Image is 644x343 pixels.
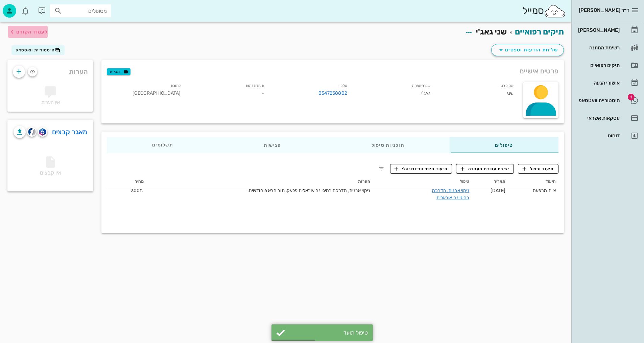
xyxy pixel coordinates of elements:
[39,128,46,136] img: romexis logo
[16,29,48,35] span: לעמוד הקודם
[146,176,373,187] th: הערות
[246,84,264,88] small: תעודת זהות
[574,128,641,144] a: דוחות
[497,46,558,54] span: שליחת הודעות וטפסים
[544,4,566,18] img: SmileCloud logo
[491,44,564,56] button: שליחת הודעות וטפסים
[579,7,629,13] span: ד״ר [PERSON_NAME]
[522,4,566,18] div: סמייל
[518,164,558,174] button: תיעוד טיפול
[107,68,130,75] button: תגיות
[326,137,450,153] div: תוכניות טיפול
[38,127,47,137] button: romexis logo
[133,90,181,96] span: [GEOGRAPHIC_DATA]
[491,188,506,193] span: [DATE]
[288,329,368,336] div: טיפול תועד
[152,143,173,147] span: תשלומים
[574,75,641,91] a: אישורי הגעה
[8,26,48,38] button: לעמוד הקודם
[373,176,472,187] th: טיפול
[577,63,620,68] div: תיקים רפואיים
[262,90,264,96] span: -
[450,137,558,153] div: טיפולים
[456,164,514,174] button: יצירת עבודת מעבדה
[412,84,430,88] small: שם משפחה
[131,188,144,193] span: 300₪
[577,115,620,121] div: עסקאות אשראי
[432,188,470,201] a: ניקוי אבנית, הדרכה בהיגיינה אוראלית
[577,27,620,33] div: [PERSON_NAME]
[318,90,347,97] a: 0547258802
[218,137,326,153] div: פגישות
[52,127,88,137] a: מאגר קבצים
[110,69,127,75] span: תגיות
[41,99,60,105] span: אין הערות
[171,84,181,88] small: כתובת
[515,27,564,37] a: תיקים רפואיים
[11,45,65,55] button: היסטוריית וואטסאפ
[577,98,620,103] div: היסטוריית וואטסאפ
[511,187,556,194] div: צוות מרפאה
[577,133,620,138] div: דוחות
[574,57,641,73] a: תיקים רפואיים
[577,80,620,86] div: אישורי הגעה
[395,166,448,172] span: תיעוד מיפוי פריודונטלי
[390,164,452,174] button: תיעוד מיפוי פריודונטלי
[40,158,61,176] span: אין קבצים
[628,94,635,100] span: תג
[574,92,641,109] a: תגהיסטוריית וואטסאפ
[436,81,519,101] div: שני
[574,40,641,56] a: רשימת המתנה
[520,66,558,76] span: פרטים אישיים
[27,127,37,137] button: cliniview logo
[353,81,436,101] div: גאג'י
[523,166,554,172] span: תיעוד טיפול
[476,27,507,37] span: שני גאג'י
[28,128,36,136] img: cliniview logo
[508,176,558,187] th: תיעוד
[16,48,55,52] span: היסטוריית וואטסאפ
[577,45,620,50] div: רשימת המתנה
[472,176,508,187] th: תאריך
[7,60,93,80] div: הערות
[247,188,370,193] span: ניקוי אבנית, הדרכה בהיגיינה אוראלית פלאק, תור הבא 6 חודשים.
[574,110,641,126] a: עסקאות אשראי
[20,5,24,9] span: תג
[461,166,509,172] span: יצירת עבודת מעבדה
[338,84,347,88] small: טלפון
[107,176,146,187] th: מחיר
[574,22,641,38] a: [PERSON_NAME]
[500,84,514,88] small: שם פרטי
